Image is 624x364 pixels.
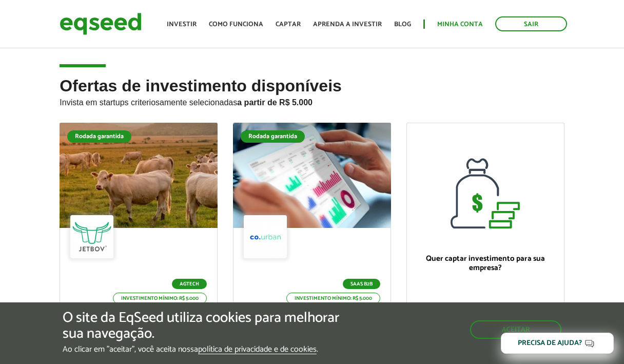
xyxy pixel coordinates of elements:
strong: a partir de R$ 5.000 [237,98,313,107]
h5: O site da EqSeed utiliza cookies para melhorar sua navegação. [63,310,362,342]
div: Rodada garantida [67,130,131,143]
p: Quer captar investimento para sua empresa? [417,254,554,273]
a: Investir [167,21,197,28]
a: Minha conta [437,21,483,28]
button: Aceitar [470,320,561,339]
a: Como funciona [209,21,263,28]
p: Investimento mínimo: R$ 5.000 [113,293,207,304]
a: Aprenda a investir [313,21,382,28]
p: Investimento mínimo: R$ 5.000 [286,293,380,304]
p: SaaS B2B [343,279,380,289]
p: Invista em startups criteriosamente selecionadas [60,95,564,107]
h2: Ofertas de investimento disponíveis [60,77,564,123]
a: Blog [394,21,411,28]
a: Sair [495,16,567,31]
a: política de privacidade e de cookies [198,346,317,354]
p: Agtech [172,279,207,289]
div: Rodada garantida [241,130,305,143]
a: Captar [276,21,301,28]
img: EqSeed [60,10,142,37]
p: Ao clicar em "aceitar", você aceita nossa . [63,344,362,354]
